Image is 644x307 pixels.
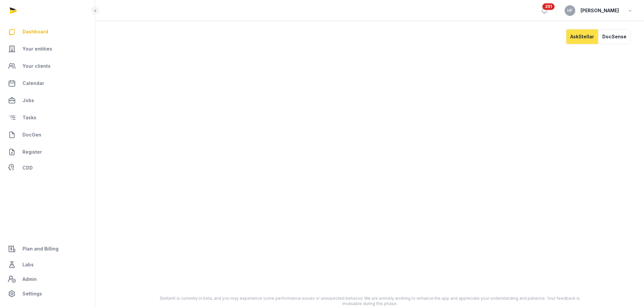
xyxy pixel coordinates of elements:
[5,127,90,143] a: DocGen
[5,41,90,57] a: Your entities
[22,131,41,139] span: DocGen
[565,5,575,16] button: HF
[150,296,589,306] div: StellarAI is currently in beta, and you may experience some performance issues or unexpected beha...
[5,110,90,126] a: Tasks
[22,261,34,269] span: Labs
[22,290,42,298] span: Settings
[567,9,573,13] span: HF
[22,45,52,53] span: Your entities
[581,7,619,15] span: [PERSON_NAME]
[5,286,90,302] a: Settings
[22,148,42,156] span: Register
[5,75,90,91] a: Calendar
[543,3,555,10] span: 251
[22,245,59,253] span: Plan and Billing
[22,28,48,36] span: Dashboard
[5,241,90,257] a: Plan and Billing
[22,275,37,283] span: Admin
[5,24,90,40] a: Dashboard
[598,29,631,44] button: DocSense
[5,257,90,273] a: Labs
[5,93,90,108] a: Jobs
[22,79,44,87] span: Calendar
[22,62,51,70] span: Your clients
[5,273,90,286] a: Admin
[22,96,34,104] span: Jobs
[5,144,90,160] a: Register
[5,161,90,174] a: CDD
[566,29,598,44] button: AskStellar
[22,114,36,122] span: Tasks
[22,164,33,172] span: CDD
[5,58,90,74] a: Your clients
